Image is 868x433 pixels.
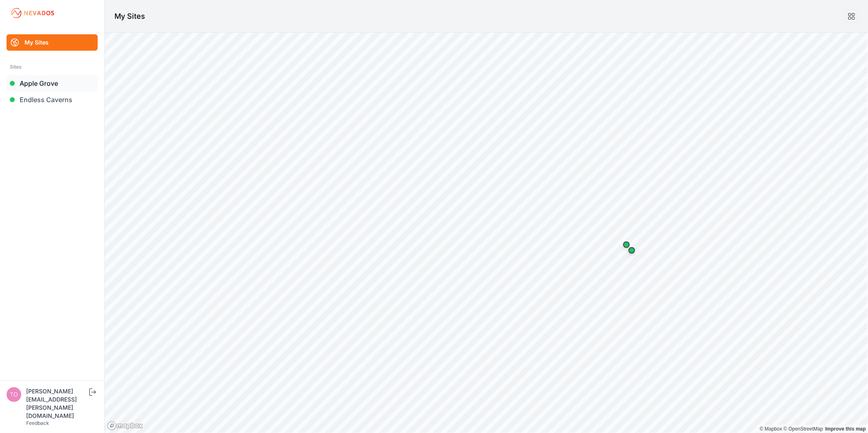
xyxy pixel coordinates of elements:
[10,7,56,20] img: Nevados
[7,92,98,108] a: Endless Caverns
[10,62,94,72] div: Sites
[618,237,635,253] div: Map marker
[114,11,145,22] h1: My Sites
[7,387,21,402] img: tomasz.barcz@energix-group.com
[107,421,143,431] a: Mapbox logo
[26,387,87,420] div: [PERSON_NAME][EMAIL_ADDRESS][PERSON_NAME][DOMAIN_NAME]
[105,33,868,433] canvas: Map
[760,426,782,432] a: Mapbox
[825,426,866,432] a: Map feedback
[783,426,823,432] a: OpenStreetMap
[7,34,98,51] a: My Sites
[26,420,49,426] a: Feedback
[7,75,98,92] a: Apple Grove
